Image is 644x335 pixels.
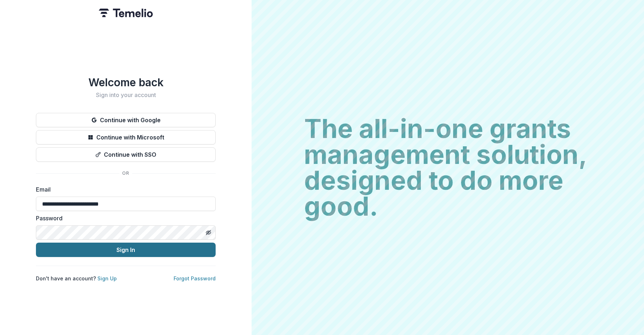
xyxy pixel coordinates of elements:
p: Don't have an account? [36,275,117,282]
button: Toggle password visibility [203,227,214,238]
button: Continue with Microsoft [36,130,216,144]
h2: Sign into your account [36,92,216,98]
button: Continue with SSO [36,147,216,162]
label: Password [36,214,211,222]
label: Email [36,185,211,194]
a: Sign Up [97,275,117,281]
button: Continue with Google [36,113,216,127]
a: Forgot Password [174,275,216,281]
h1: Welcome back [36,76,216,89]
img: Temelio [99,9,153,17]
button: Sign In [36,243,216,257]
